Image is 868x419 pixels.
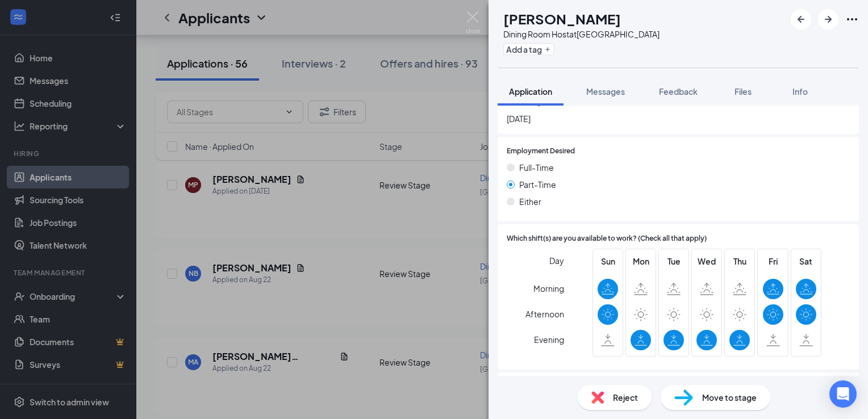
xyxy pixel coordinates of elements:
span: Application [509,86,552,97]
span: Mon [631,255,651,267]
div: Open Intercom Messenger [829,380,857,408]
span: Thu [729,255,750,267]
span: Reject [613,391,638,404]
span: Evening [534,329,564,350]
span: Info [792,86,808,97]
span: Wed [696,255,717,267]
span: Tue [663,255,684,267]
h1: [PERSON_NAME] [503,9,621,28]
span: Files [735,86,752,97]
span: Part-Time [519,178,556,191]
span: Feedback [659,86,698,97]
span: Either [519,195,541,208]
span: Sat [796,255,816,267]
span: Which shift(s) are you available to work? (Check all that apply) [507,233,707,244]
button: PlusAdd a tag [503,43,554,55]
span: Day [549,254,564,267]
span: Employment Desired [507,146,575,157]
button: ArrowRight [818,9,838,30]
span: Sun [598,255,618,267]
span: Afternoon [525,304,564,324]
svg: ArrowLeftNew [794,12,808,26]
button: ArrowLeftNew [791,9,811,30]
span: Fri [763,255,783,267]
span: [DATE] [507,112,850,125]
span: Messages [586,86,625,97]
svg: ArrowRight [821,12,835,26]
span: Move to stage [702,391,757,404]
svg: Ellipses [845,12,859,26]
span: Full-Time [519,161,554,174]
div: Dining Room Host at [GEOGRAPHIC_DATA] [503,28,660,40]
svg: Plus [544,46,551,53]
span: Morning [533,278,564,299]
